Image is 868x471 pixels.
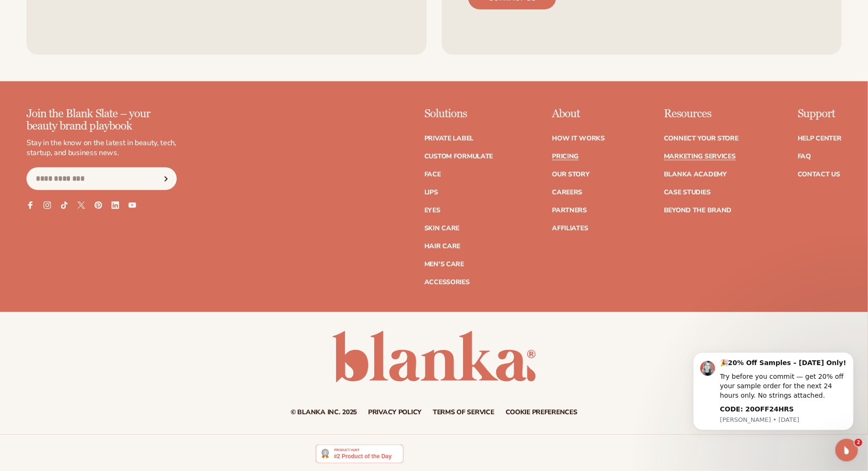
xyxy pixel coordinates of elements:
button: Subscribe [155,167,176,190]
a: Custom formulate [424,153,493,160]
a: Accessories [424,279,470,286]
a: Lips [424,189,438,196]
a: Pricing [552,153,578,160]
img: Blanka - Start a beauty or cosmetic line in under 5 minutes | Product Hunt [316,445,403,463]
iframe: Intercom notifications message [679,339,868,445]
a: Cookie preferences [506,409,577,416]
a: How It Works [552,135,605,142]
p: Resources [664,108,739,120]
a: Face [424,171,441,178]
p: Stay in the know on the latest in beauty, tech, startup, and business news. [26,138,177,158]
a: Case Studies [664,189,711,196]
a: Help Center [798,135,842,142]
p: About [552,108,605,120]
a: Privacy policy [368,409,421,416]
a: Marketing services [664,153,736,160]
iframe: Customer reviews powered by Trustpilot [411,444,552,469]
a: Our Story [552,171,589,178]
small: © Blanka Inc. 2025 [291,408,357,417]
a: Connect your store [664,135,739,142]
iframe: Intercom live chat [835,439,858,462]
a: Partners [552,207,587,214]
p: Join the Blank Slate – your beauty brand playbook [26,108,177,133]
p: Support [798,108,842,120]
a: FAQ [798,153,811,160]
a: Terms of service [433,409,494,416]
a: Contact Us [798,171,840,178]
a: Eyes [424,207,440,214]
a: Hair Care [424,243,460,250]
a: Skin Care [424,225,459,232]
a: Men's Care [424,261,464,268]
a: Affiliates [552,225,588,232]
a: Blanka Academy [664,171,727,178]
p: Solutions [424,108,493,120]
a: Careers [552,189,582,196]
a: Private label [424,135,473,142]
span: 2 [855,439,862,446]
a: Beyond the brand [664,207,732,214]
